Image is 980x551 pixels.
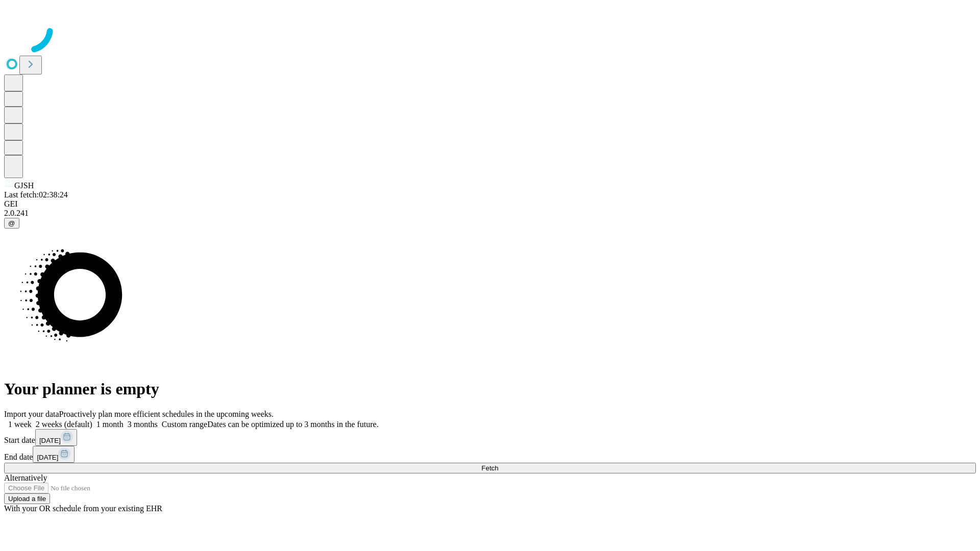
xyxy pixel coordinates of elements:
[8,420,32,429] span: 1 week
[4,410,59,418] span: Import your data
[481,464,498,472] span: Fetch
[37,454,58,461] span: [DATE]
[39,437,61,444] span: [DATE]
[4,218,19,229] button: @
[4,429,976,446] div: Start date
[4,380,976,398] h1: Your planner is empty
[4,209,976,218] div: 2.0.241
[207,420,378,429] span: Dates can be optimized up to 3 months in the future.
[35,429,77,446] button: [DATE]
[4,199,976,209] div: GEI
[4,190,68,199] span: Last fetch: 02:38:24
[36,420,92,429] span: 2 weeks (default)
[96,420,124,429] span: 1 month
[4,473,47,482] span: Alternatively
[162,420,207,429] span: Custom range
[4,446,976,463] div: End date
[59,410,274,418] span: Proactively plan more efficient schedules in the upcoming weeks.
[14,181,34,190] span: GJSH
[33,446,75,463] button: [DATE]
[4,504,162,513] span: With your OR schedule from your existing EHR
[4,463,976,473] button: Fetch
[4,493,50,504] button: Upload a file
[8,219,15,227] span: @
[128,420,158,429] span: 3 months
